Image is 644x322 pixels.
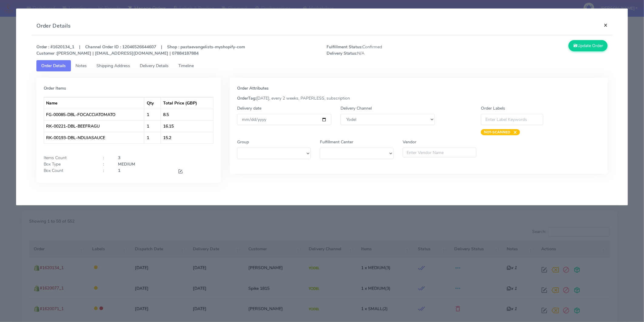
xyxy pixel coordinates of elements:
[36,50,57,56] strong: Customer :
[144,132,161,143] td: 1
[76,63,87,69] span: Notes
[99,155,113,161] div: :
[39,167,99,176] div: Box Count
[569,40,608,51] button: Update Order
[144,97,161,109] th: Qty
[39,155,99,161] div: Items Count
[599,17,612,33] button: Close
[322,44,467,57] span: Confirmed N/A
[118,161,135,167] strong: MEDIUM
[44,109,145,120] td: FG-00085-DBL-FOCACCIATOMATO
[481,114,543,125] input: Enter Label Keywords
[481,105,505,111] label: Order Labels
[327,50,357,56] strong: Delivery Status:
[179,63,194,69] span: Timeline
[161,97,213,109] th: Total Price (GBP)
[510,129,517,135] span: ×
[118,155,120,161] strong: 3
[44,85,66,91] strong: Order Items
[44,120,145,132] td: RK-00221-DBL-BEEFRAGU
[237,95,256,101] strong: OrderTag:
[320,139,353,145] label: Fulfillment Center
[403,139,416,145] label: Vendor
[39,161,99,167] div: Box Type
[144,120,161,132] td: 1
[327,44,362,50] strong: Fulfillment Status:
[403,148,476,157] input: Enter Vendor Name
[41,63,66,69] span: Order Details
[36,60,608,71] ul: Tabs
[36,44,245,56] strong: Order : #1620134_1 | Channel Order ID : 12046526644607 | Shop : pastaevangelists-myshopify-com [P...
[140,63,169,69] span: Delivery Details
[99,161,113,167] div: :
[340,105,372,111] label: Delivery Channel
[161,132,213,143] td: 15.2
[44,97,145,109] th: Name
[233,95,605,101] div: [DATE], every 2 weeks, PAPERLESS, subscription
[161,109,213,120] td: 8.5
[237,105,261,111] label: Delivery date
[237,139,249,145] label: Group
[161,120,213,132] td: 16.15
[484,130,510,135] strong: NOT-SCANNED
[118,168,120,173] strong: 1
[99,167,113,176] div: :
[97,63,130,69] span: Shipping Address
[144,109,161,120] td: 1
[36,22,71,30] h4: Order Details
[237,85,269,91] strong: Order Attributes
[44,132,145,143] td: RK-00193-DBL-NDUJASAUCE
